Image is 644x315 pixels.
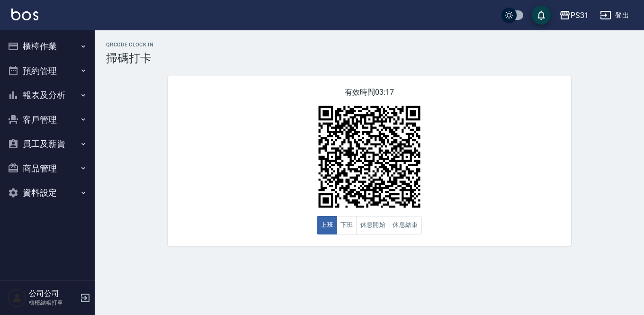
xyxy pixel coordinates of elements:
h5: 公司公司 [29,289,77,298]
div: 有效時間 03:17 [168,76,571,246]
button: 員工及薪資 [4,132,91,156]
button: save [532,6,551,25]
button: 預約管理 [4,59,91,83]
button: 休息開始 [357,216,390,234]
button: 櫃檯作業 [4,34,91,59]
p: 櫃檯結帳打單 [29,298,77,307]
button: PS31 [555,6,592,25]
button: 商品管理 [4,156,91,181]
img: Person [8,288,27,307]
button: 客戶管理 [4,108,91,132]
div: PS31 [571,9,589,21]
button: 下班 [337,216,357,234]
h3: 掃碼打卡 [106,52,633,65]
button: 資料設定 [4,180,91,205]
button: 上班 [317,216,337,234]
button: 報表及分析 [4,83,91,108]
button: 登出 [596,7,633,24]
h2: QRcode Clock In [106,42,633,48]
img: Logo [11,9,38,20]
button: 休息結束 [389,216,422,234]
